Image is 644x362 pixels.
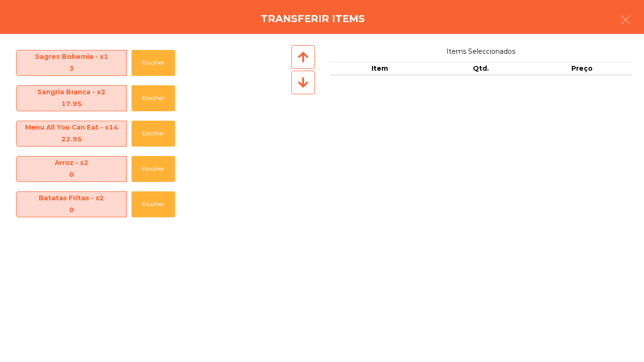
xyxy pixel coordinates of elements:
th: Qtd. [430,62,532,76]
button: Escolher [132,156,175,182]
span: Items Seleccionados [329,45,633,58]
span: Batatas Fritas - x2 [17,192,126,217]
th: Item [329,62,430,76]
span: Sagres Bohemia - x1 [17,51,126,75]
button: Escolher [132,191,175,217]
span: Arroz - x2 [17,157,126,181]
button: Escolher [132,121,175,147]
div: 17.95 [17,98,126,110]
span: Menu All You Can Eat - x14 [17,122,126,146]
span: Sangria Branca - x2 [17,86,126,111]
th: Preço [531,62,633,76]
div: 0 [17,169,126,181]
div: 0 [17,204,126,216]
div: 22.95 [17,133,126,146]
button: Escolher [132,85,175,111]
button: Escolher [132,50,175,76]
h4: Transferir items [261,12,365,26]
div: 3 [17,63,126,75]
